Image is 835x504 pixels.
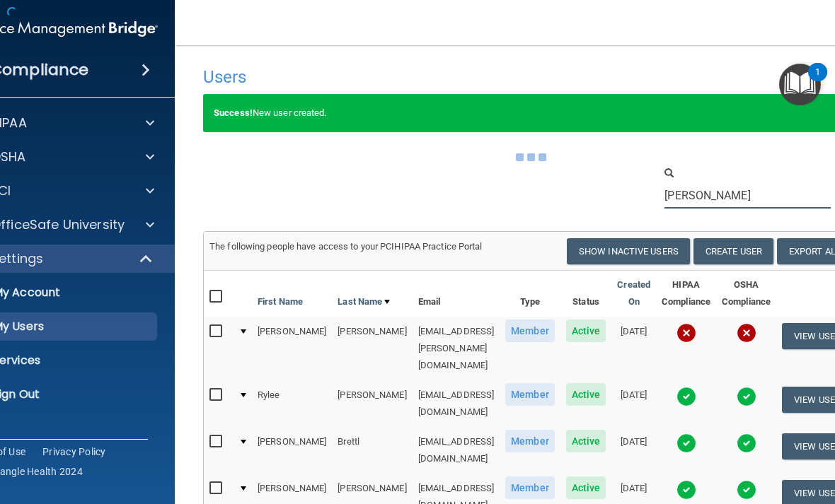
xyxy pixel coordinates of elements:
img: ajax-loader.4d491dd7.gif [516,153,546,161]
td: Rylee [252,380,332,427]
span: Member [505,320,555,342]
td: [EMAIL_ADDRESS][DOMAIN_NAME] [413,380,500,427]
a: Last Name [338,293,390,310]
span: Member [505,430,555,452]
span: Active [566,430,606,452]
a: Privacy Policy [42,445,106,459]
div: 1 [815,72,820,90]
td: [DATE] [611,317,656,380]
input: Search [664,182,831,209]
button: Create User [693,238,773,264]
strong: Success! [214,107,253,118]
th: Status [560,271,612,317]
button: Show Inactive Users [567,238,690,264]
span: Active [566,320,606,342]
td: [DATE] [611,380,656,427]
td: [PERSON_NAME] [252,317,332,380]
a: First Name [258,293,303,310]
th: HIPAA Compliance [656,271,716,317]
span: Member [505,383,555,406]
span: Active [566,476,606,499]
img: tick.e7d51cea.svg [737,480,756,500]
td: [PERSON_NAME] [252,427,332,474]
td: [PERSON_NAME] [332,380,412,427]
img: tick.e7d51cea.svg [676,387,696,406]
th: Type [500,271,560,317]
h4: Users [203,68,577,86]
td: [EMAIL_ADDRESS][DOMAIN_NAME] [413,427,500,474]
img: tick.e7d51cea.svg [676,480,696,500]
span: The following people have access to your PCIHIPAA Practice Portal [209,241,483,252]
span: Member [505,476,555,499]
td: [EMAIL_ADDRESS][PERSON_NAME][DOMAIN_NAME] [413,317,500,380]
iframe: Drift Widget Chat Controller [590,423,818,479]
span: Active [566,383,606,406]
img: tick.e7d51cea.svg [737,387,756,406]
button: Open Resource Center, 1 new notification [779,64,821,105]
td: Brettl [332,427,412,474]
a: Created On [617,276,650,310]
img: cross.ca9f0e7f.svg [676,323,696,343]
td: [PERSON_NAME] [332,317,412,380]
th: OSHA Compliance [716,271,776,317]
th: Email [413,271,500,317]
img: cross.ca9f0e7f.svg [737,323,756,343]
